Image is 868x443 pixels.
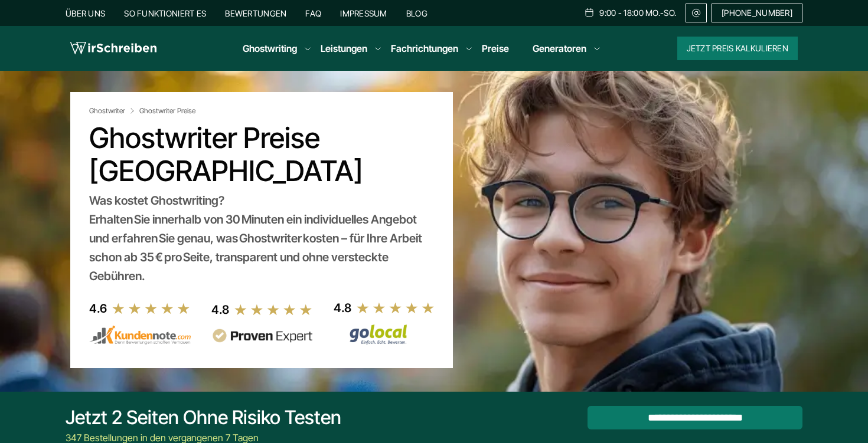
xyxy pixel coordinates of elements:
[321,41,367,55] a: Leistungen
[211,329,313,343] img: provenexpert reviews
[334,298,351,317] div: 4.8
[89,325,191,345] img: kundennote
[482,42,509,54] a: Preise
[691,8,701,18] img: Email
[234,303,313,316] img: stars
[584,8,595,17] img: Schedule
[66,406,341,429] div: Jetzt 2 Seiten ohne Risiko testen
[391,41,458,55] a: Fachrichtungen
[225,8,286,18] a: Bewertungen
[70,40,156,57] img: logo wirschreiben
[722,8,792,18] span: [PHONE_NUMBER]
[89,191,434,286] div: Was kostet Ghostwriting? Erhalten Sie innerhalb von 30 Minuten ein individuelles Angebot und erfa...
[112,302,191,315] img: stars
[89,299,107,318] div: 4.6
[124,8,206,18] a: So funktioniert es
[89,122,434,188] h1: Ghostwriter Preise [GEOGRAPHIC_DATA]
[340,8,387,18] a: Impressum
[89,106,137,116] a: Ghostwriter
[406,8,428,18] a: Blog
[712,4,802,22] a: [PHONE_NUMBER]
[305,8,321,18] a: FAQ
[356,301,435,314] img: stars
[334,324,435,345] img: Wirschreiben Bewertungen
[677,37,798,60] button: Jetzt Preis kalkulieren
[599,8,676,18] span: 9:00 - 18:00 Mo.-So.
[66,8,105,18] a: Über uns
[139,106,195,116] span: Ghostwriter Preise
[211,300,229,319] div: 4.8
[533,41,586,55] a: Generatoren
[243,41,297,55] a: Ghostwriting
